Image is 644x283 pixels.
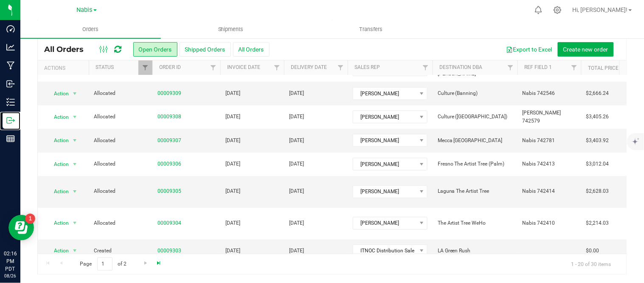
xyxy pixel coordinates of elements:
a: Sales Rep [354,64,380,70]
button: All Orders [233,42,270,57]
inline-svg: Outbound [6,116,15,125]
span: [PERSON_NAME] [353,134,416,146]
a: Shipments [161,20,301,38]
span: Action [46,88,69,100]
p: 08/26 [4,273,17,279]
span: [DATE] [225,89,240,97]
a: Transfers [301,20,442,38]
span: $3,403.92 [586,137,609,145]
span: select [70,217,80,229]
span: [PERSON_NAME] [353,186,416,198]
a: Filter [567,60,581,75]
span: [DATE] [225,220,240,228]
span: Laguna The Artist Tree [438,188,512,196]
button: Shipped Orders [180,42,231,57]
span: [PERSON_NAME] [353,158,416,170]
a: Ref Field 1 [524,64,552,70]
span: Action [46,134,69,146]
a: 00009304 [157,220,181,228]
span: $2,214.03 [586,220,609,228]
span: Nabis 742410 [523,220,555,228]
span: $3,405.26 [586,113,609,121]
inline-svg: Inventory [6,98,15,106]
span: Nabis 742414 [523,188,555,196]
a: Orders [20,20,161,38]
span: select [70,111,80,123]
span: [PERSON_NAME] [353,88,416,100]
a: Destination DBA [439,64,482,70]
inline-svg: Dashboard [6,25,15,33]
span: Hi, [PERSON_NAME]! [573,6,628,13]
span: Allocated [94,113,147,121]
a: Filter [503,60,517,75]
span: select [70,134,80,146]
span: Nabis 742413 [523,160,555,168]
span: Create new order [563,46,608,53]
span: Allocated [94,188,147,196]
span: Nabis 742546 [523,89,555,97]
span: Nabis [77,6,93,14]
a: 00009309 [157,89,181,97]
a: Go to the next page [139,257,152,269]
span: All Orders [44,45,92,54]
a: Order ID [159,64,181,70]
a: Go to the last page [153,257,165,269]
span: Fresno The Artist Tree (Palm) [438,160,512,168]
span: $2,666.24 [586,89,609,97]
span: $3,012.04 [586,160,609,168]
span: [DATE] [225,188,240,196]
a: 00009305 [157,188,181,196]
button: Export to Excel [501,42,558,57]
span: [PERSON_NAME] [353,217,416,229]
button: Open Orders [133,42,177,57]
span: [DATE] [225,160,240,168]
a: Filter [138,60,152,75]
span: [DATE] [289,113,304,121]
span: LA Green Rush [438,247,512,255]
span: Page of 2 [73,257,134,271]
a: Invoice Date [227,64,260,70]
a: Delivery Date [291,64,327,70]
span: select [70,88,80,100]
span: select [70,186,80,198]
span: Mecca [GEOGRAPHIC_DATA] [438,137,512,145]
span: Allocated [94,89,147,97]
span: Culture (Banning) [438,89,512,97]
span: $2,628.03 [586,188,609,196]
p: 02:16 PM PDT [4,250,17,273]
span: $0.00 [586,247,599,255]
span: Orders [71,26,110,33]
span: select [70,158,80,170]
iframe: Resource center unread badge [25,214,35,224]
inline-svg: Manufacturing [6,61,15,70]
span: [DATE] [289,220,304,228]
button: Create new order [558,42,614,57]
inline-svg: Inbound [6,80,15,88]
span: Transfers [348,26,394,33]
a: 00009307 [157,137,181,145]
span: [DATE] [289,89,304,97]
span: [DATE] [289,247,304,255]
input: 1 [97,257,112,271]
span: [DATE] [289,137,304,145]
inline-svg: Reports [6,134,15,143]
a: 00009306 [157,160,181,168]
div: Manage settings [552,6,563,14]
span: Action [46,111,69,123]
span: select [70,245,80,257]
span: Created [94,247,147,255]
span: 1 - 20 of 30 items [565,257,618,270]
span: Shipments [207,26,255,33]
span: [PERSON_NAME] 742579 [523,109,576,125]
span: [DATE] [289,188,304,196]
a: Filter [419,60,433,75]
span: Nabis 742781 [523,137,555,145]
a: Filter [270,60,284,75]
span: Action [46,217,69,229]
span: [PERSON_NAME] [353,111,416,123]
a: 00009308 [157,113,181,121]
a: Filter [206,60,220,75]
a: Status [96,64,114,70]
span: Allocated [94,160,147,168]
